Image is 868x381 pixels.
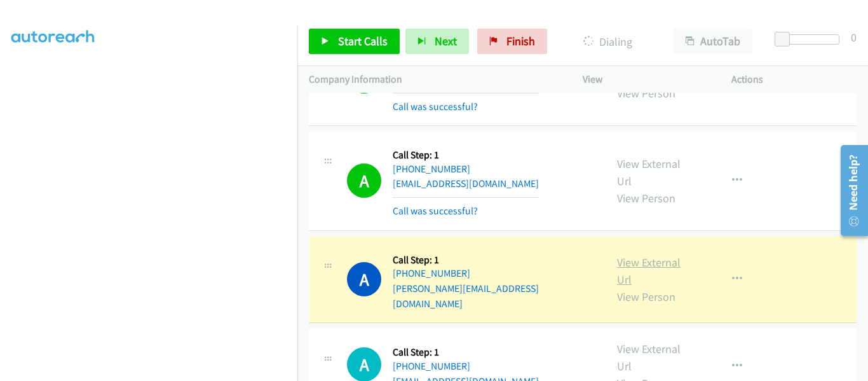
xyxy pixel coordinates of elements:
[731,72,857,87] p: Actions
[617,342,681,373] a: View External Url
[506,34,535,48] span: Finish
[393,177,539,190] a: [EMAIL_ADDRESS][DOMAIN_NAME]
[617,156,681,188] a: View External Url
[393,267,470,279] a: [PHONE_NUMBER]
[477,29,547,54] a: Finish
[347,262,381,296] h1: A
[393,346,539,359] h5: Call Step: 1
[564,33,651,50] p: Dialing
[393,254,594,267] h5: Call Step: 1
[393,149,539,162] h5: Call Step: 1
[309,29,400,54] a: Start Calls
[617,191,675,205] a: View Person
[617,255,681,287] a: View External Url
[393,205,478,217] a: Call was successful?
[309,72,560,87] p: Company Information
[393,282,539,310] a: [PERSON_NAME][EMAIL_ADDRESS][DOMAIN_NAME]
[393,163,470,175] a: [PHONE_NUMBER]
[435,34,457,48] span: Next
[347,163,381,198] h1: A
[405,29,469,54] button: Next
[674,29,752,54] button: AutoTab
[617,289,675,304] a: View Person
[583,72,709,87] p: View
[617,86,675,100] a: View Person
[851,29,857,46] div: 0
[831,140,868,241] iframe: Resource Center
[338,34,388,48] span: Start Calls
[393,360,470,372] a: [PHONE_NUMBER]
[393,100,478,113] a: Call was successful?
